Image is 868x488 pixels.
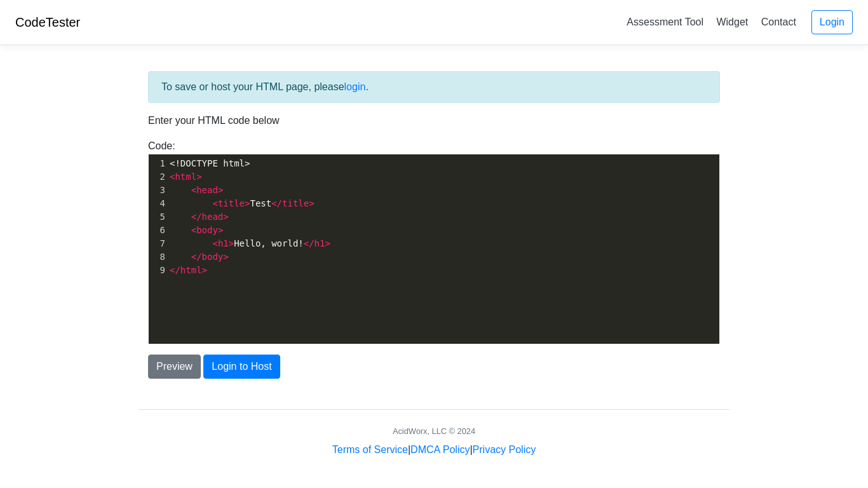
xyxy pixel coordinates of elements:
span: title [282,198,309,208]
span: h1 [315,238,325,248]
div: 1 [149,157,167,170]
div: 5 [149,210,167,224]
span: < [191,225,196,235]
span: > [196,172,201,182]
span: h1 [218,238,229,248]
span: html [175,172,196,182]
span: <!DOCTYPE html> [170,158,250,168]
span: Hello, world! [170,238,330,248]
div: | | [332,442,536,457]
span: </ [271,198,282,208]
div: 3 [149,184,167,197]
button: Preview [148,355,201,379]
span: </ [304,238,315,248]
div: To save or host your HTML page, please . [148,71,720,103]
a: Contact [756,11,801,32]
span: > [325,238,330,248]
span: > [218,225,223,235]
div: 4 [149,197,167,210]
span: body [202,252,224,262]
span: < [212,238,217,248]
span: head [202,212,224,222]
div: 6 [149,224,167,237]
span: > [223,212,228,222]
span: > [223,252,228,262]
div: 2 [149,170,167,184]
div: 8 [149,250,167,264]
span: > [245,198,250,208]
span: body [196,225,218,235]
button: Login to Host [203,355,280,379]
span: Test [170,198,315,208]
span: > [309,198,314,208]
span: > [229,238,234,248]
span: < [212,198,217,208]
a: Login [811,10,853,34]
span: </ [191,252,202,262]
span: </ [170,265,180,275]
div: 7 [149,237,167,250]
span: title [218,198,245,208]
span: head [196,185,218,195]
a: login [344,81,366,92]
span: > [202,265,207,275]
a: Terms of Service [332,444,408,455]
span: > [218,185,223,195]
a: Widget [711,11,753,32]
a: CodeTester [15,15,80,29]
div: AcidWorx, LLC © 2024 [393,425,475,437]
div: 9 [149,264,167,277]
span: html [180,265,202,275]
span: < [191,185,196,195]
a: Assessment Tool [621,11,709,32]
p: Enter your HTML code below [148,113,720,128]
span: < [170,172,175,182]
a: Privacy Policy [473,444,536,455]
a: DMCA Policy [410,444,470,455]
div: Code: [139,139,729,344]
span: </ [191,212,202,222]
